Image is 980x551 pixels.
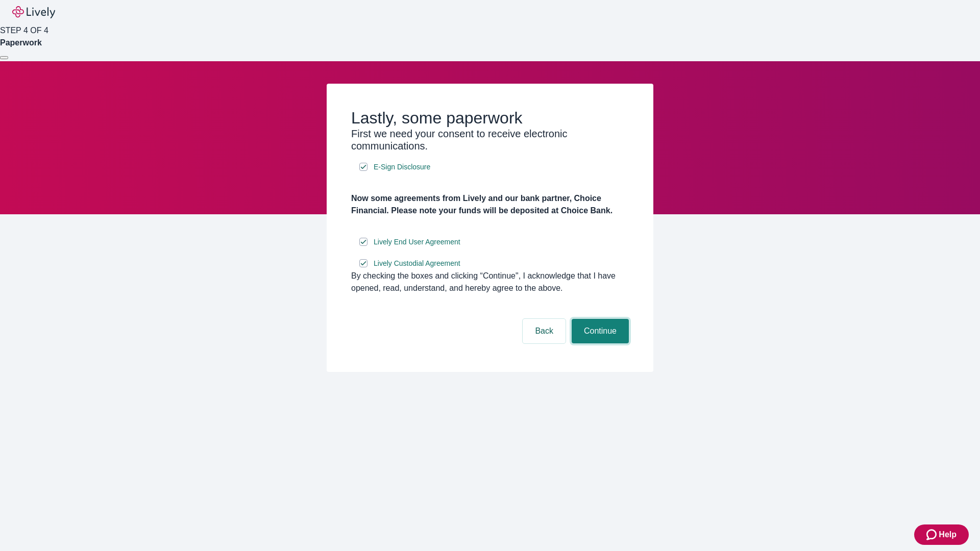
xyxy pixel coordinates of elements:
span: Help [939,529,957,541]
button: Zendesk support iconHelp [914,524,969,545]
span: Lively End User Agreement [374,237,460,247]
a: e-sign disclosure document [372,257,462,270]
span: E-Sign Disclosure [374,162,430,172]
a: e-sign disclosure document [372,236,462,248]
span: Lively Custodial Agreement [374,258,460,269]
svg: Zendesk support icon [926,529,939,541]
button: Back [523,319,566,343]
a: e-sign disclosure document [372,161,432,173]
div: By checking the boxes and clicking “Continue", I acknowledge that I have opened, read, understand... [351,270,629,294]
button: Continue [572,319,629,343]
h3: First we need your consent to receive electronic communications. [351,128,629,152]
h2: Lastly, some paperwork [351,108,629,128]
h4: Now some agreements from Lively and our bank partner, Choice Financial. Please note your funds wi... [351,192,629,217]
img: Lively [12,6,55,18]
